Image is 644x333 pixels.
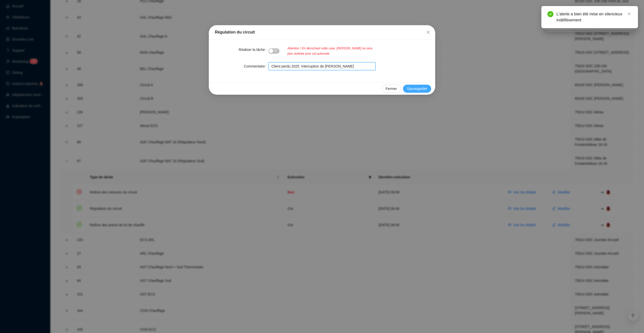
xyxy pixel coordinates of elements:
label: Commentaire [244,62,268,70]
label: Réaliser la tâche [239,46,268,54]
div: L'alerte a bien été mise en silencieux indéfitivement [556,11,632,23]
span: Fermer [424,30,432,34]
span: close [426,30,430,34]
button: Close [424,28,432,36]
input: Commentaire [268,62,376,70]
span: Attention ! En décochant cette case, [PERSON_NAME] ne sera plus réalisée pour cet automate [288,47,373,55]
span: Sauvegarder [407,86,427,91]
button: Fermer [382,85,401,93]
span: check-circle [547,11,553,17]
button: Sauvegarder [403,85,431,93]
span: Fermer [386,86,397,91]
span: close [627,12,631,16]
div: Régulation du circuit [215,29,429,35]
a: Close [626,11,632,17]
